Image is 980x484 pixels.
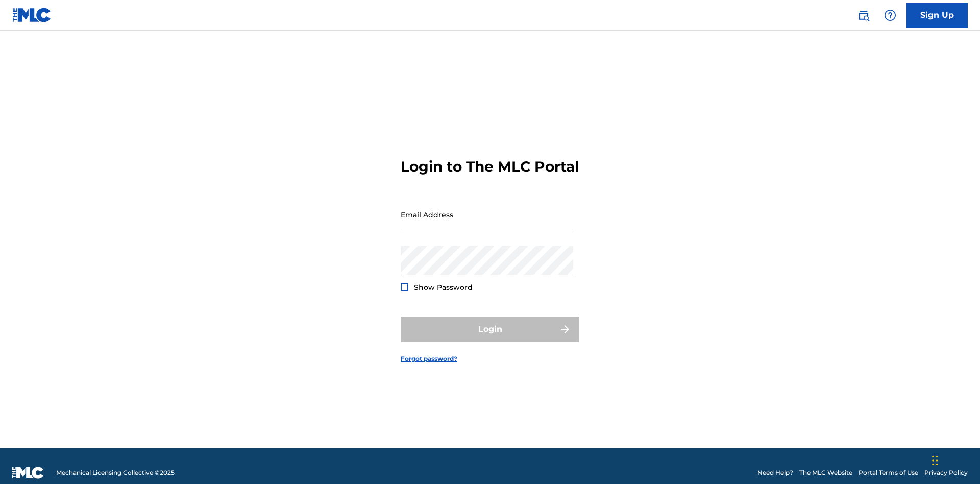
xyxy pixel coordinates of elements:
[401,158,579,176] h3: Login to The MLC Portal
[12,8,52,22] img: MLC Logo
[757,468,793,477] a: Need Help?
[906,3,968,28] a: Sign Up
[56,468,175,477] span: Mechanical Licensing Collective © 2025
[859,468,918,477] a: Portal Terms of Use
[929,435,980,484] iframe: Chat Widget
[857,9,870,21] img: search
[924,468,968,477] a: Privacy Policy
[884,9,896,21] img: help
[401,354,457,364] a: Forgot password?
[414,283,473,292] span: Show Password
[880,5,900,26] div: Help
[799,468,852,477] a: The MLC Website
[853,5,874,26] a: Public Search
[932,445,938,476] div: Drag
[12,467,44,479] img: logo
